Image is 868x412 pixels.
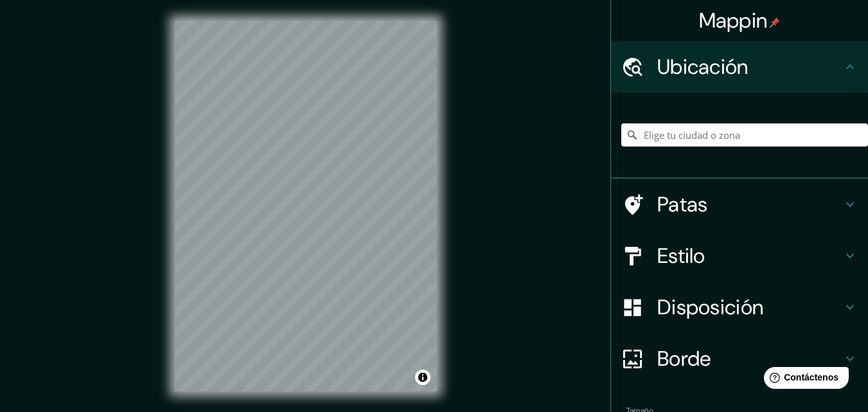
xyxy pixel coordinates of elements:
[621,123,868,147] input: Elige tu ciudad o zona
[415,370,430,385] button: Activar o desactivar atribución
[611,41,868,93] div: Ubicación
[770,17,780,28] img: pin-icon.png
[657,53,748,80] font: Ubicación
[657,191,708,218] font: Patas
[611,230,868,282] div: Estilo
[657,242,705,269] font: Estilo
[754,362,854,398] iframe: Lanzador de widgets de ayuda
[175,21,437,391] canvas: Mapa
[699,7,768,34] font: Mappin
[657,345,711,372] font: Borde
[611,282,868,333] div: Disposición
[611,179,868,230] div: Patas
[657,294,763,321] font: Disposición
[611,333,868,384] div: Borde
